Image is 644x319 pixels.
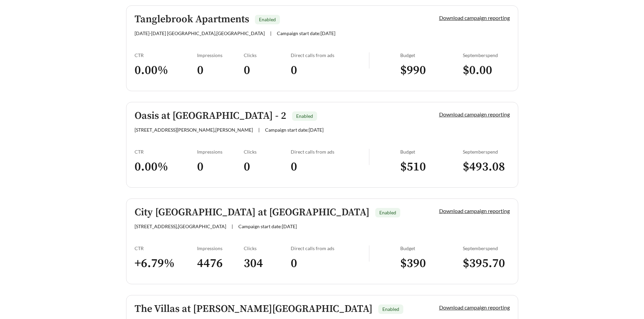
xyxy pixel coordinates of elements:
div: Direct calls from ads [291,149,369,155]
h3: 0 [197,63,244,78]
span: [DATE]-[DATE] [GEOGRAPHIC_DATA] , [GEOGRAPHIC_DATA] [135,30,265,36]
span: [STREET_ADDRESS][PERSON_NAME] , [PERSON_NAME] [135,127,253,133]
span: Campaign start date: [DATE] [238,223,297,229]
a: Download campaign reporting [439,111,510,117]
a: Download campaign reporting [439,304,510,311]
div: Clicks [244,245,291,251]
h5: The Villas at [PERSON_NAME][GEOGRAPHIC_DATA] [135,303,373,315]
div: Impressions [197,52,244,58]
h3: $ 395.70 [463,256,510,271]
span: Enabled [379,210,396,215]
h5: Oasis at [GEOGRAPHIC_DATA] - 2 [135,110,286,122]
h3: $ 493.08 [463,159,510,175]
span: | [258,127,260,133]
span: | [270,30,271,36]
h3: 0 [244,159,291,175]
h3: 0 [291,63,369,78]
div: Direct calls from ads [291,52,369,58]
div: CTR [135,52,197,58]
div: Direct calls from ads [291,245,369,251]
a: Oasis at [GEOGRAPHIC_DATA] - 2Enabled[STREET_ADDRESS][PERSON_NAME],[PERSON_NAME]|Campaign start d... [126,102,518,188]
h5: City [GEOGRAPHIC_DATA] at [GEOGRAPHIC_DATA] [135,207,369,218]
span: [STREET_ADDRESS] , [GEOGRAPHIC_DATA] [135,223,226,229]
img: line [369,52,369,69]
div: Impressions [197,245,244,251]
div: Budget [400,245,463,251]
h3: 0 [291,256,369,271]
div: Clicks [244,52,291,58]
h5: Tanglebrook Apartments [135,14,249,25]
div: September spend [463,245,510,251]
div: Impressions [197,149,244,155]
span: Enabled [296,113,313,119]
span: Enabled [382,306,399,312]
div: CTR [135,245,197,251]
h3: $ 510 [400,159,463,175]
div: September spend [463,149,510,155]
h3: 4476 [197,256,244,271]
h3: + 6.79 % [135,256,197,271]
div: Clicks [244,149,291,155]
h3: 304 [244,256,291,271]
h3: 0 [197,159,244,175]
h3: $ 0.00 [463,63,510,78]
img: line [369,149,369,165]
h3: $ 990 [400,63,463,78]
a: Download campaign reporting [439,208,510,214]
h3: 0.00 % [135,63,197,78]
span: | [232,223,233,229]
a: Download campaign reporting [439,15,510,21]
img: line [369,245,369,262]
h3: 0 [291,159,369,175]
span: Campaign start date: [DATE] [277,30,335,36]
h3: 0 [244,63,291,78]
span: Enabled [259,17,276,22]
div: September spend [463,52,510,58]
h3: 0.00 % [135,159,197,175]
div: Budget [400,52,463,58]
a: Tanglebrook ApartmentsEnabled[DATE]-[DATE] [GEOGRAPHIC_DATA],[GEOGRAPHIC_DATA]|Campaign start dat... [126,5,518,91]
a: City [GEOGRAPHIC_DATA] at [GEOGRAPHIC_DATA]Enabled[STREET_ADDRESS],[GEOGRAPHIC_DATA]|Campaign sta... [126,198,518,284]
div: Budget [400,149,463,155]
span: Campaign start date: [DATE] [265,127,324,133]
h3: $ 390 [400,256,463,271]
div: CTR [135,149,197,155]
